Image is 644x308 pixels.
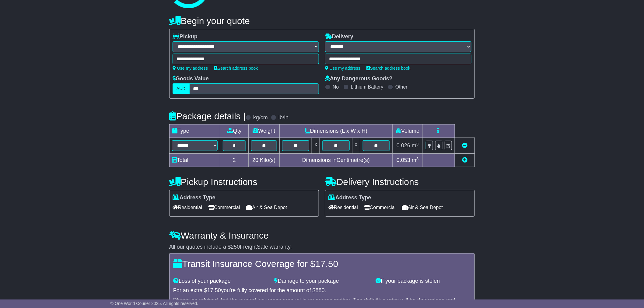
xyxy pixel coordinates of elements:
h4: Warranty & Insurance [169,230,475,240]
span: Commercial [208,203,240,212]
span: Air & Sea Depot [402,203,443,212]
td: Qty [220,124,249,138]
a: Search address book [214,66,258,71]
td: Weight [248,124,280,138]
label: Address Type [173,194,215,201]
a: Search address book [366,66,410,71]
td: Dimensions (L x W x H) [280,124,393,138]
h4: Delivery Instructions [325,177,475,187]
span: Residential [328,203,358,212]
div: Damage to your package [271,278,373,285]
h4: Package details | [169,111,246,121]
span: 17.50 [315,259,338,269]
label: Goods Value [173,75,209,82]
label: Any Dangerous Goods? [325,75,393,82]
label: AUD [173,83,190,94]
sup: 3 [416,156,419,161]
span: m [412,142,419,149]
label: kg/cm [253,114,268,121]
div: For an extra $ you're fully covered for the amount of $ . [173,287,471,294]
td: 2 [220,154,249,167]
td: Type [170,124,220,138]
span: Commercial [364,203,396,212]
a: Add new item [462,157,467,163]
td: Total [170,154,220,167]
span: 880 [316,287,325,293]
td: Kilo(s) [248,154,280,167]
td: Volume [392,124,423,138]
span: Air & Sea Depot [246,203,287,212]
span: 20 [252,157,258,163]
td: x [352,138,360,154]
a: Use my address [173,66,208,71]
span: 250 [231,244,240,250]
h4: Pickup Instructions [169,177,319,187]
div: Loss of your package [170,278,271,285]
label: Address Type [328,194,371,201]
label: Lithium Battery [351,84,383,90]
span: © One World Courier 2025. All rights reserved. [110,301,198,306]
label: Pickup [173,33,198,40]
td: Dimensions in Centimetre(s) [280,154,393,167]
h4: Begin your quote [169,16,475,26]
span: m [412,157,419,163]
div: All our quotes include a $ FreightSafe warranty. [169,244,475,250]
td: x [312,138,320,154]
label: lb/in [278,114,289,121]
a: Use my address [325,66,360,71]
label: Other [395,84,408,90]
div: If your package is stolen [373,278,474,285]
span: 17.50 [207,287,221,293]
label: Delivery [325,33,353,40]
label: No [333,84,339,90]
span: 0.053 [397,157,410,163]
span: Residential [173,203,202,212]
sup: 3 [416,142,419,146]
span: 0.026 [397,142,410,149]
a: Remove this item [462,142,467,149]
h4: Transit Insurance Coverage for $ [173,259,471,269]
